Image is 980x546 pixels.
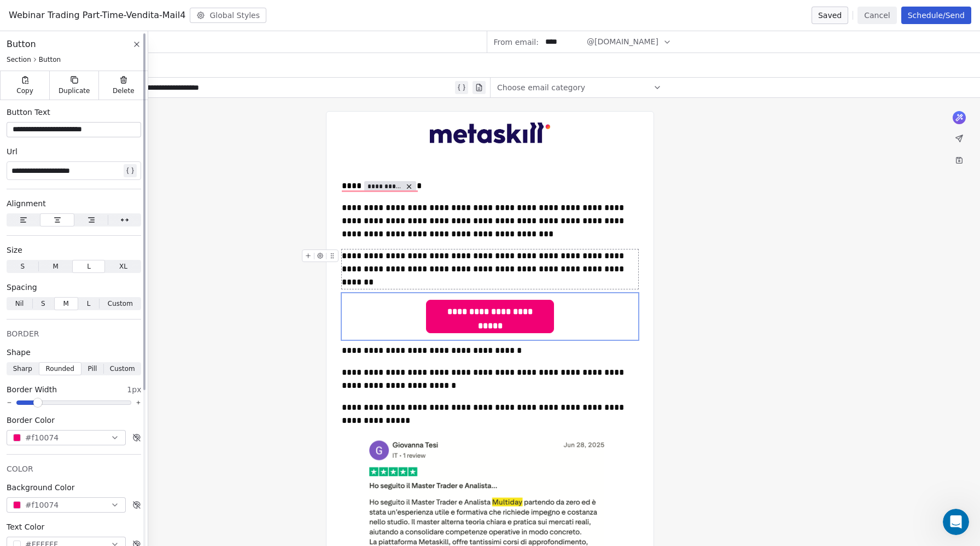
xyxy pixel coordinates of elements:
span: Alignment [7,198,46,209]
textarea: Message… [9,335,209,354]
button: Upload attachment [52,358,61,367]
span: Spacing [7,282,37,293]
button: Schedule/Send [901,7,971,24]
span: Delete [113,86,135,95]
span: M [52,262,58,271]
div: Siddarth says… [9,224,210,332]
div: Siddarth says… [9,199,210,224]
span: Background Color [7,482,75,493]
span: Custom [108,299,133,309]
div: Hi [PERSON_NAME],​Thank you for reaching out, I am checking on this and will be back to you short... [9,224,179,312]
span: Url [7,146,17,157]
span: Button [7,38,36,51]
span: Copy [16,86,33,95]
span: Webinar Trading Part-Time-Vendita-Mail4 [9,9,185,22]
span: Shape [7,347,31,358]
span: Section [7,55,31,64]
button: Cancel [857,7,896,24]
div: Our usual reply time 🕒 [17,148,171,169]
span: Choose email category [497,82,585,93]
b: [PERSON_NAME] [47,202,108,210]
div: Hello! I’ve noticed an issue: I scheduled the campaign at 6 PM and now it’s 10:54 PM and it’s sti... [48,2,201,77]
span: From email: [494,37,539,48]
span: S [21,262,25,271]
span: Sharp [13,364,32,374]
button: #f10074 [7,430,126,445]
iframe: Intercom live chat [943,509,969,535]
div: Fin says… [9,92,210,184]
img: Profile image for Siddarth [33,201,44,212]
h1: [PERSON_NAME] [53,5,124,14]
div: You’ll get replies here and in your email:✉️[PERSON_NAME][EMAIL_ADDRESS][DOMAIN_NAME]Our usual re... [9,92,179,176]
button: Emoji picker [17,358,26,367]
span: 1px [127,384,141,395]
a: [URL][DOMAIN_NAME] [48,24,184,44]
img: Profile image for Siddarth [31,6,49,24]
span: Pill [87,364,97,374]
span: XL [119,262,127,271]
button: Start recording [69,358,78,367]
div: [PERSON_NAME] • 34m ago [17,315,110,321]
span: @[DOMAIN_NAME] [587,36,658,48]
button: #f10074 [7,497,126,513]
span: Duplicate [59,86,90,95]
b: [PERSON_NAME][EMAIL_ADDRESS][DOMAIN_NAME] [17,121,167,141]
div: [DATE] [9,184,210,199]
div: Hi [PERSON_NAME], ​ Thank you for reaching out, I am checking on this and will be back to you sho... [17,231,171,306]
button: go back [7,4,28,25]
button: Global Styles [190,8,266,23]
div: BORDER [7,328,141,339]
span: Button Text [7,107,50,118]
div: COLOR [7,463,141,474]
div: Hi [PERSON_NAME], thanks [88,332,210,356]
span: Border Width [7,384,57,395]
span: #f10074 [25,432,59,444]
span: Custom [110,364,135,374]
div: Close [192,4,212,24]
div: You’ll get replies here and in your email: ✉️ [17,99,171,142]
span: #f10074 [25,499,59,511]
div: joined the conversation [47,201,186,211]
span: S [41,299,45,309]
b: 1 day [27,159,50,167]
button: Send a message… [188,354,205,371]
p: Active in the last 15m [53,14,131,25]
span: Border Color [7,415,55,426]
span: Size [7,245,22,255]
span: L [87,299,91,309]
button: Home [171,4,192,25]
span: Nil [15,299,24,309]
span: Text Color [7,521,44,532]
button: Saved [812,7,848,24]
button: Gif picker [34,358,43,367]
div: Darya says… [9,332,210,369]
span: Button [39,55,61,64]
